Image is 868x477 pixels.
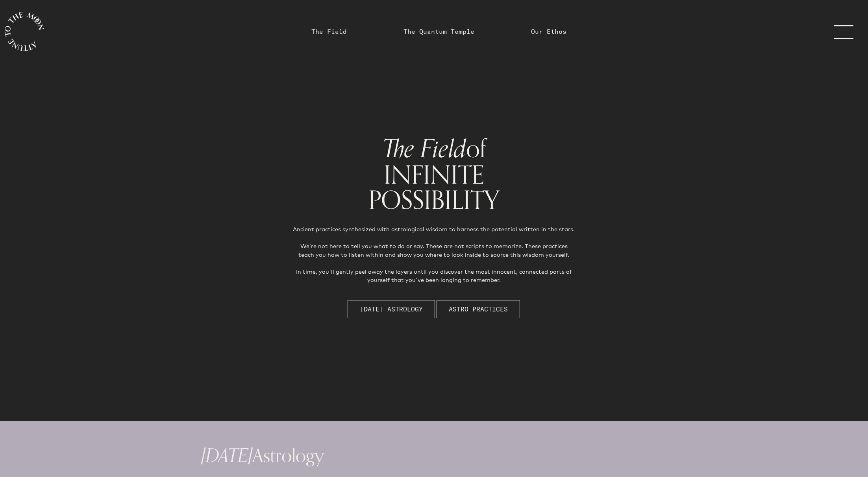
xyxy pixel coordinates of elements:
a: Our Ethos [531,27,566,36]
p: Ancient practices synthesized with astrological wisdom to harness the potential written in the st... [293,225,575,284]
button: [DATE] Astrology [348,300,435,318]
h1: Astrology [201,446,667,466]
h1: of INFINITE POSSIBILITY [280,136,588,212]
button: Astro Practices [437,300,520,318]
a: The Field [311,27,347,36]
span: Astro Practices [449,304,508,314]
span: [DATE] [201,440,252,471]
a: The Quantum Temple [403,27,474,36]
span: The Field [382,129,466,170]
span: [DATE] Astrology [360,304,423,314]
